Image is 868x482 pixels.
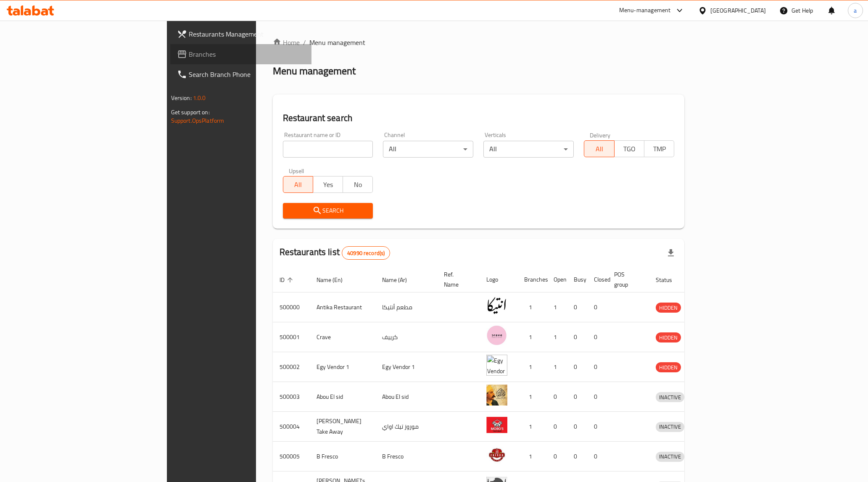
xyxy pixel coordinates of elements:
[171,107,210,118] span: Get support on:
[710,6,766,15] div: [GEOGRAPHIC_DATA]
[656,392,684,402] div: INACTIVE
[567,292,587,322] td: 0
[189,29,305,39] span: Restaurants Management
[170,64,312,84] a: Search Branch Phone
[587,292,607,322] td: 0
[375,442,437,471] td: B Fresco
[310,412,375,442] td: [PERSON_NAME] Take Away
[584,140,614,157] button: All
[343,176,373,193] button: No
[310,382,375,412] td: Abou El sid
[656,333,681,342] span: HIDDEN
[618,143,641,155] span: TGO
[375,292,437,322] td: مطعم أنتيكا
[587,267,607,292] th: Closed
[547,267,567,292] th: Open
[547,442,567,471] td: 0
[486,385,507,406] img: Abou El sid
[567,382,587,412] td: 0
[656,392,684,402] span: INACTIVE
[273,64,356,78] h2: Menu management
[375,352,437,382] td: Egy Vendor 1
[614,269,639,290] span: POS group
[290,205,367,216] span: Search
[283,203,373,219] button: Search
[587,442,607,471] td: 0
[170,44,312,64] a: Branches
[648,143,671,155] span: TMP
[517,267,547,292] th: Branches
[287,179,310,191] span: All
[486,414,507,435] img: Moro's Take Away
[486,444,507,465] img: B Fresco
[547,382,567,412] td: 0
[656,363,681,372] span: HIDDEN
[587,382,607,412] td: 0
[375,322,437,352] td: كرييف
[310,322,375,352] td: Crave
[283,141,373,158] input: Search for restaurant name or ID..
[517,322,547,352] td: 1
[567,442,587,471] td: 0
[567,352,587,382] td: 0
[480,267,517,292] th: Logo
[587,412,607,442] td: 0
[517,412,547,442] td: 1
[346,179,369,191] span: No
[486,325,507,346] img: Crave
[517,442,547,471] td: 1
[171,92,192,103] span: Version:
[588,143,611,155] span: All
[283,112,675,124] h2: Restaurant search
[644,140,674,157] button: TMP
[193,92,206,103] span: 1.0.0
[342,249,390,257] span: 40990 record(s)
[171,115,224,126] a: Support.OpsPlatform
[310,442,375,471] td: B Fresco
[283,176,313,193] button: All
[517,352,547,382] td: 1
[483,141,574,158] div: All
[309,37,365,47] span: Menu management
[375,382,437,412] td: Abou El sid
[656,303,681,313] div: HIDDEN
[517,382,547,412] td: 1
[547,412,567,442] td: 0
[854,6,857,15] span: a
[317,179,340,191] span: Yes
[317,275,354,285] span: Name (En)
[170,24,312,44] a: Restaurants Management
[656,452,684,462] div: INACTIVE
[382,275,418,285] span: Name (Ar)
[280,246,390,260] h2: Restaurants list
[619,5,671,16] div: Menu-management
[661,243,681,263] div: Export file
[273,37,685,47] nav: breadcrumb
[656,362,681,372] div: HIDDEN
[517,292,547,322] td: 1
[310,292,375,322] td: Antika Restaurant
[656,422,684,432] span: INACTIVE
[567,322,587,352] td: 0
[313,176,343,193] button: Yes
[375,412,437,442] td: موروز تيك اواي
[656,303,681,313] span: HIDDEN
[444,269,470,290] span: Ref. Name
[189,49,305,59] span: Branches
[656,275,683,285] span: Status
[486,355,507,376] img: Egy Vendor 1
[567,267,587,292] th: Busy
[310,352,375,382] td: Egy Vendor 1
[280,275,295,285] span: ID
[587,352,607,382] td: 0
[587,322,607,352] td: 0
[547,352,567,382] td: 1
[189,69,305,79] span: Search Branch Phone
[614,140,644,157] button: TGO
[486,295,507,316] img: Antika Restaurant
[289,168,304,174] label: Upsell
[590,132,611,138] label: Delivery
[342,246,390,260] div: Total records count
